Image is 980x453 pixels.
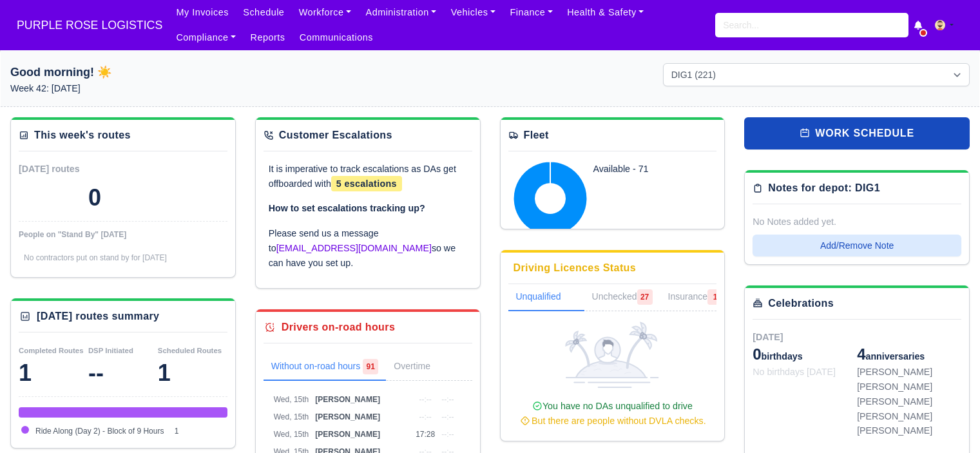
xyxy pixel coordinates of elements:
div: Customer Escalations [279,128,392,143]
div: Notes for depot: DIG1 [768,180,880,196]
div: -- [88,360,158,386]
div: Fleet [524,128,549,143]
span: --:-- [441,395,454,404]
small: DSP Initiated [88,347,133,354]
span: Wed, 15th [274,430,309,439]
div: No Notes added yet. [753,215,961,229]
div: [DATE] routes [19,162,123,177]
div: birthdays [753,344,857,365]
div: 1 [158,360,227,386]
a: Overtime [386,354,456,381]
span: --:-- [419,412,431,421]
span: 0 [753,345,761,363]
span: 91 [363,359,378,374]
div: Drivers on-road hours [282,320,395,335]
span: [DATE] [753,332,783,342]
div: Ride Along (Day 2) - Block of 9 Hours [19,407,227,418]
span: No birthdays [DATE] [753,367,836,377]
span: PURPLE ROSE LOGISTICS [10,12,169,38]
p: It is imperative to track escalations as DAs get offboarded with [269,162,467,191]
div: You have no DAs unqualified to drive [514,399,712,429]
a: PURPLE ROSE LOGISTICS [10,13,169,38]
a: Unchecked [584,284,660,311]
p: Week 42: [DATE] [10,81,317,96]
div: [DATE] routes summary [37,309,159,324]
div: This week's routes [34,128,131,143]
a: Without on-road hours [264,354,387,381]
p: Please send us a message to so we can have you set up. [269,226,467,270]
a: work schedule [744,117,970,149]
a: Communications [293,25,381,50]
span: 4 [857,345,865,363]
span: --:-- [441,430,454,439]
div: Available - 71 [593,162,698,177]
div: [PERSON_NAME] [857,380,961,394]
a: Compliance [169,25,243,50]
small: Completed Routes [19,347,84,354]
a: [EMAIL_ADDRESS][DOMAIN_NAME] [276,243,432,253]
div: 0 [88,185,101,211]
button: Add/Remove Note [753,235,961,256]
p: How to set escalations tracking up? [269,201,467,216]
div: 1 [19,360,88,386]
span: Ride Along (Day 2) - Block of 9 Hours [35,427,164,436]
a: Reports [243,25,292,50]
span: 5 escalations [331,176,402,191]
td: 1 [171,423,227,440]
div: Driving Licences Status [514,260,637,276]
div: [PERSON_NAME] [PERSON_NAME] [857,409,961,439]
span: [PERSON_NAME] [315,395,380,404]
span: 27 [637,289,653,305]
span: Wed, 15th [274,395,309,404]
span: No contractors put on stand by for [DATE] [24,253,167,262]
span: Wed, 15th [274,412,309,421]
a: Unqualified [508,284,584,311]
span: [PERSON_NAME] [315,412,380,421]
a: Insurance [660,284,731,311]
input: Search... [715,13,908,37]
span: 1 [707,289,723,305]
span: --:-- [441,412,454,421]
div: anniversaries [857,344,961,365]
div: People on "Stand By" [DATE] [19,229,227,240]
span: 17:28 [416,430,435,439]
div: [PERSON_NAME] [857,365,961,380]
div: Celebrations [768,296,834,311]
span: [PERSON_NAME] [315,430,380,439]
small: Scheduled Routes [158,347,222,354]
span: --:-- [419,395,431,404]
h1: Good morning! ☀️ [10,63,317,81]
div: [PERSON_NAME] [857,394,961,409]
div: But there are people without DVLA checks. [514,414,712,429]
